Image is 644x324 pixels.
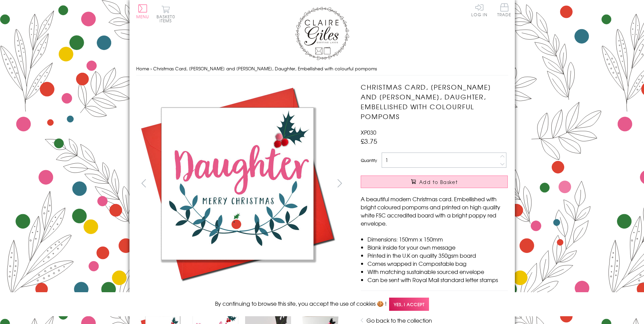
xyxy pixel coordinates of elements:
button: Add to Basket [361,176,508,188]
img: Claire Giles Greetings Cards [295,7,349,60]
button: next [332,176,347,191]
li: Dimensions: 150mm x 150mm [367,235,508,243]
li: Comes wrapped in Compostable bag [367,259,508,268]
span: Christmas Card, [PERSON_NAME] and [PERSON_NAME], Daughter, Embellished with colourful pompoms [153,65,377,72]
li: With matching sustainable sourced envelope [367,268,508,276]
img: Christmas Card, Laurel and Berry, Daughter, Embellished with colourful pompoms [347,82,550,285]
span: XP030 [361,128,376,136]
button: Menu [136,4,149,19]
nav: breadcrumbs [136,62,508,76]
p: A beautiful modern Christmas card. Embellished with bright coloured pompoms and printed on high q... [361,195,508,227]
li: Can be sent with Royal Mail standard letter stamps [367,276,508,284]
a: Trade [497,3,511,18]
a: Log In [471,3,487,17]
span: Add to Basket [419,179,458,185]
a: Home [136,65,149,72]
li: Blank inside for your own message [367,243,508,251]
li: Printed in the U.K on quality 350gsm board [367,251,508,259]
span: 0 items [160,14,175,24]
span: £3.75 [361,136,377,146]
span: Yes, I accept [389,298,429,311]
span: Trade [497,3,511,17]
button: prev [136,176,151,191]
button: Basket0 items [157,5,175,23]
label: Quantity [361,157,377,163]
h1: Christmas Card, [PERSON_NAME] and [PERSON_NAME], Daughter, Embellished with colourful pompoms [361,82,508,121]
span: › [150,65,152,72]
span: Menu [136,14,149,20]
img: Christmas Card, Laurel and Berry, Daughter, Embellished with colourful pompoms [136,82,339,285]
